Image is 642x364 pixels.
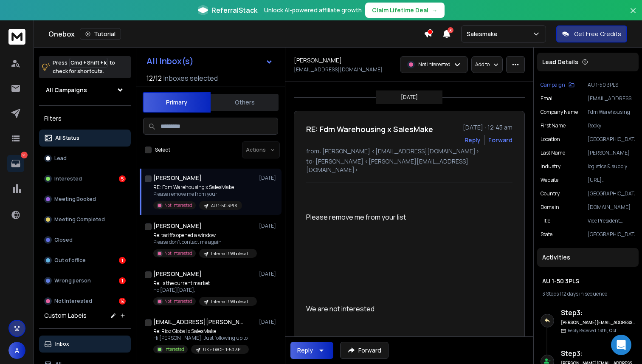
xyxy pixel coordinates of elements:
[164,250,192,257] p: Not Interested
[401,94,418,101] p: [DATE]
[542,58,578,66] p: Lead Details
[8,342,25,359] button: A
[306,212,406,222] span: Please remove me from your list
[153,174,202,182] h1: [PERSON_NAME]
[541,82,565,88] p: Campaign
[588,150,635,156] p: [PERSON_NAME]
[53,59,115,76] p: Press to check for shortcuts.
[541,122,566,129] p: First Name
[541,163,560,170] p: industry
[542,291,634,297] div: |
[46,86,87,94] h1: All Campaigns
[119,175,126,182] div: 5
[264,6,362,14] p: Unlock AI-powered affiliate growth
[54,175,82,182] p: Interested
[259,223,278,229] p: [DATE]
[39,113,131,124] h3: Filters
[211,299,252,305] p: Internal / Wholesale & Manufacturing / [GEOGRAPHIC_DATA]
[541,231,552,238] p: State
[541,177,558,183] p: website
[39,231,131,248] button: Closed
[54,155,67,162] p: Lead
[39,336,131,353] button: Inbox
[48,28,424,40] div: Onebox
[259,319,278,325] p: [DATE]
[541,217,550,224] p: title
[164,346,184,353] p: Interested
[306,304,374,313] span: We are not interested
[54,216,105,223] p: Meeting Completed
[119,298,126,305] div: 14
[54,196,96,203] p: Meeting Booked
[146,73,162,83] span: 12 / 12
[39,252,131,269] button: Out of office1
[588,109,635,116] p: Fdm Warehousing
[7,155,24,172] a: 21
[588,177,635,183] p: [URL][DOMAIN_NAME]
[294,66,383,73] p: [EMAIL_ADDRESS][DOMAIN_NAME]
[153,328,249,335] p: Re: Rioz Global x SalesMake
[39,272,131,289] button: Wrong person1
[561,319,635,326] h6: [PERSON_NAME][EMAIL_ADDRESS][DOMAIN_NAME]
[598,327,617,333] span: 13th, Oct
[55,341,69,347] p: Inbox
[588,163,635,170] p: logistics & supply chain
[80,28,121,40] button: Tutorial
[611,335,631,355] div: Open Intercom Messenger
[153,318,247,326] h1: [EMAIL_ADDRESS][PERSON_NAME][DOMAIN_NAME] +1
[119,277,126,284] div: 1
[588,136,635,143] p: [GEOGRAPHIC_DATA]
[537,248,639,267] div: Activities
[54,277,91,284] p: Wrong person
[588,190,635,197] p: [GEOGRAPHIC_DATA]
[54,257,86,264] p: Out of office
[153,232,255,239] p: Re: tariffs opened a window,
[588,204,635,211] p: [DOMAIN_NAME]
[39,82,131,99] button: All Campaigns
[54,298,92,305] p: Not Interested
[203,347,244,353] p: UK + DACH 1-50 3PLS
[164,202,192,209] p: Not Interested
[211,203,237,209] p: AU 1-50 3PLS
[561,348,635,358] h6: Step 3 :
[418,61,451,68] p: Not Interested
[211,5,257,15] span: ReferralStack
[153,280,255,287] p: Re: is the current market
[155,147,170,153] label: Select
[541,136,560,143] p: location
[541,82,574,88] button: Campaign
[54,237,73,243] p: Closed
[153,270,202,278] h1: [PERSON_NAME]
[365,3,445,18] button: Claim Lifetime Deal→
[541,204,559,211] p: domain
[69,58,108,68] span: Cmd + Shift + k
[39,150,131,167] button: Lead
[211,93,279,112] button: Others
[340,342,389,359] button: Forward
[55,135,79,141] p: All Status
[463,123,512,132] p: [DATE] : 12:45 am
[164,298,192,305] p: Not Interested
[432,6,438,14] span: →
[259,271,278,277] p: [DATE]
[628,5,639,25] button: Close banner
[153,287,255,293] p: no [DATE][DATE],
[475,61,490,68] p: Add to
[39,293,131,310] button: Not Interested14
[211,251,252,257] p: Internal / Wholesale & Manufacturing / [GEOGRAPHIC_DATA]
[588,122,635,129] p: Rocky
[39,170,131,187] button: Interested5
[297,346,313,355] div: Reply
[306,147,512,155] p: from: [PERSON_NAME] <[EMAIL_ADDRESS][DOMAIN_NAME]>
[588,231,635,238] p: [GEOGRAPHIC_DATA]
[290,342,333,359] button: Reply
[39,130,131,147] button: All Status
[541,109,578,116] p: Company Name
[44,311,87,320] h3: Custom Labels
[153,222,202,230] h1: [PERSON_NAME]
[39,191,131,208] button: Meeting Booked
[588,217,635,224] p: Vice President Commercial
